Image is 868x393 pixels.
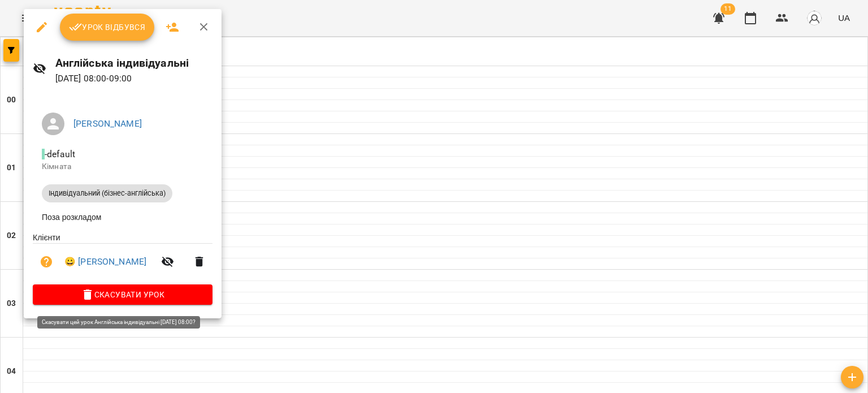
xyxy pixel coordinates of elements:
p: [DATE] 08:00 - 09:00 [55,72,213,85]
span: Скасувати Урок [42,288,203,301]
button: Візит ще не сплачено. Додати оплату? [33,248,60,275]
button: Урок відбувся [60,14,155,41]
span: Індивідуальний (бізнес-англійська) [42,188,172,198]
span: Урок відбувся [69,20,146,34]
p: Кімната [42,161,203,172]
h6: Англійська індивідуальні [55,54,213,72]
a: 😀 [PERSON_NAME] [64,255,146,269]
a: [PERSON_NAME] [73,118,142,129]
li: Поза розкладом [33,207,212,227]
button: Скасувати Урок [33,284,212,305]
ul: Клієнти [33,232,212,284]
span: - default [42,149,77,159]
